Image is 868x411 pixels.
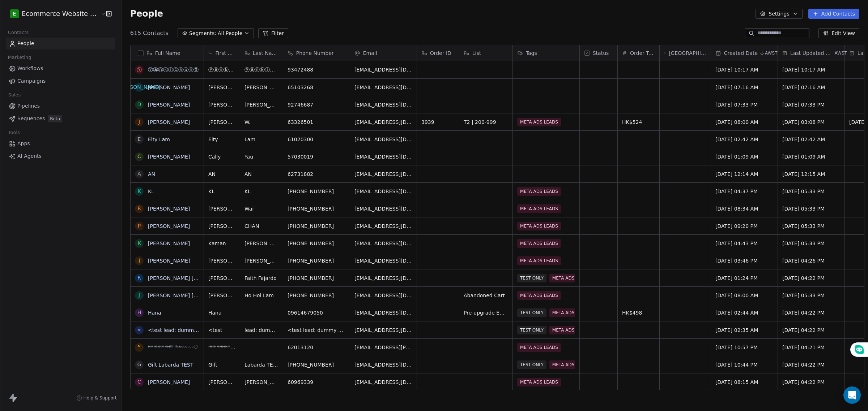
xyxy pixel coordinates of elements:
[137,378,141,386] div: C
[189,30,216,37] span: Segments:
[354,240,412,247] span: [EMAIL_ADDRESS][DOMAIN_NAME]
[669,49,706,57] span: [GEOGRAPHIC_DATA] Status/Many Contacts
[137,326,141,334] div: <
[118,83,160,91] div: [PERSON_NAME]
[354,153,412,160] span: [EMAIL_ADDRESS][DOMAIN_NAME]
[288,361,345,368] span: [PHONE_NUMBER]
[17,115,45,122] span: Sequences
[715,84,773,91] span: [DATE] 07:16 AM
[715,222,773,230] span: [DATE] 09:20 PM
[139,257,140,264] div: J
[148,67,199,73] a: ⓨⓐⓝⓚⓘⓒⓗⓤⓝⓖ
[258,28,288,38] button: Filter
[139,291,140,299] div: J
[148,362,193,368] a: Gift Labarda TEST
[715,188,773,195] span: [DATE] 04:37 PM
[244,118,278,126] span: W.
[288,66,345,73] span: 93472488
[782,222,840,230] span: [DATE] 05:33 PM
[526,49,537,57] span: Tags
[208,309,235,316] span: Hana
[5,27,32,38] span: Contacts
[137,153,141,160] div: C
[288,188,345,195] span: [PHONE_NUMBER]
[208,205,235,212] span: [PERSON_NAME]
[354,378,412,386] span: [EMAIL_ADDRESS][DOMAIN_NAME]
[354,292,412,299] span: [EMAIL_ADDRESS][DOMAIN_NAME]
[782,136,840,143] span: [DATE] 02:42 AM
[148,345,198,350] a: ᴹᴹᴹᴹᴹᴹᴹᴹⁱⁱⁱⁱⁱⁱⁱⁱᵘᵘᵘᵘᵘᵘᵘᵘ♡
[148,119,190,125] a: [PERSON_NAME]
[354,101,412,108] span: [EMAIL_ADDRESS][DOMAIN_NAME]
[5,52,34,63] span: Marketing
[715,153,773,160] span: [DATE] 01:09 AM
[660,45,711,61] div: [GEOGRAPHIC_DATA] Status/Many Contacts
[130,29,169,38] span: 615 Contacts
[430,49,451,57] span: Order ID
[288,222,345,230] span: [PHONE_NUMBER]
[782,205,840,212] span: [DATE] 05:33 PM
[208,378,235,386] span: [PERSON_NAME]
[715,292,773,299] span: [DATE] 08:00 AM
[288,240,345,247] span: [PHONE_NUMBER]
[517,360,546,369] span: TEST ONLY
[5,127,23,138] span: Tools
[464,309,508,316] span: Pre-upgrade Email,Interested
[354,257,412,264] span: [EMAIL_ADDRESS][DOMAIN_NAME]
[782,378,840,386] span: [DATE] 04:22 PM
[354,309,412,316] span: [EMAIL_ADDRESS][DOMAIN_NAME]
[459,45,512,61] div: List
[288,274,345,282] span: [PHONE_NUMBER]
[354,222,412,230] span: [EMAIL_ADDRESS][DOMAIN_NAME]
[6,100,115,112] a: Pipelines
[421,118,455,126] span: 3939
[363,49,377,57] span: Email
[782,118,840,126] span: [DATE] 03:08 PM
[244,153,278,160] span: Yau
[244,101,278,108] span: [PERSON_NAME]
[244,136,278,143] span: Lam
[288,136,345,143] span: 61020300
[148,275,234,281] a: [PERSON_NAME] [PERSON_NAME]
[137,101,141,108] div: D
[517,378,561,386] span: META ADS LEADS
[549,326,593,334] span: META ADS LEADS
[244,205,278,212] span: Wai
[288,378,345,386] span: 60969339
[593,49,609,57] span: Status
[244,257,278,264] span: [PERSON_NAME]
[48,115,62,122] span: Beta
[782,292,840,299] span: [DATE] 05:33 PM
[354,274,412,282] span: [EMAIL_ADDRESS][DOMAIN_NAME]
[208,292,235,299] span: [PERSON_NAME]
[244,222,278,230] span: CHAN
[208,361,235,368] span: Gift
[283,45,350,61] div: Phone Number
[288,153,345,160] span: 57030019
[715,118,773,126] span: [DATE] 08:00 AM
[354,84,412,91] span: [EMAIL_ADDRESS][DOMAIN_NAME]
[84,395,117,401] span: Help & Support
[148,206,190,212] a: [PERSON_NAME]
[244,240,278,247] span: [PERSON_NAME]
[244,188,278,195] span: KL
[472,49,481,57] span: List
[208,240,235,247] span: Kaman
[148,293,234,298] a: [PERSON_NAME] [PERSON_NAME]
[155,49,180,57] span: Full Name
[630,49,655,57] span: Order Total
[517,326,546,334] span: TEST ONLY
[17,152,42,160] span: AI Agents
[139,118,140,126] div: J
[244,274,278,282] span: Faith Fajardo
[240,45,283,61] div: Last Name
[715,136,773,143] span: [DATE] 02:42 AM
[288,344,345,351] span: 62013120
[6,113,115,125] a: SequencesBeta
[843,386,861,404] div: Open Intercom Messenger
[148,85,190,90] a: [PERSON_NAME]
[354,136,412,143] span: [EMAIL_ADDRESS][DOMAIN_NAME]
[148,223,190,229] a: [PERSON_NAME]
[464,292,508,299] span: Abandoned Cart
[782,326,840,334] span: [DATE] 04:22 PM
